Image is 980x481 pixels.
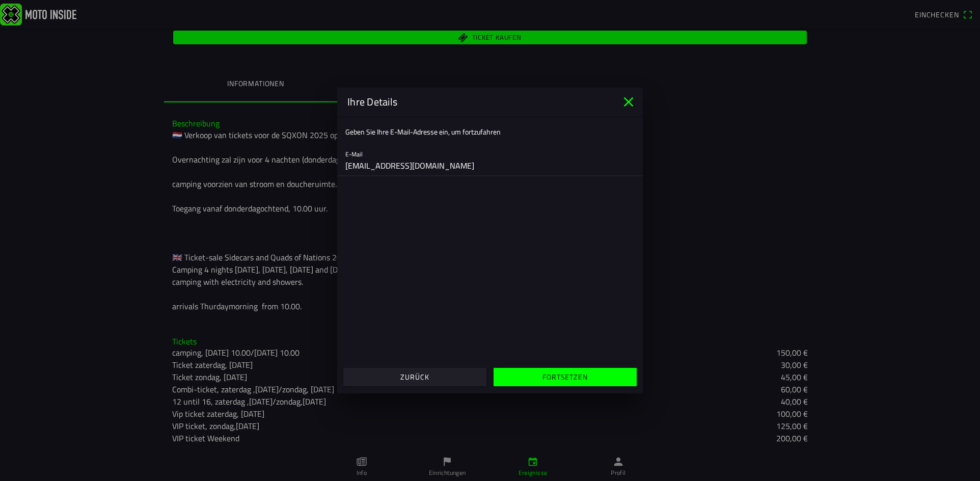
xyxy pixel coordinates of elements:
ion-icon: close [620,94,637,110]
ion-button: Zurück [343,368,486,386]
ion-text: Fortsetzen [542,373,587,381]
input: E-Mail [345,155,635,176]
ion-title: Ihre Details [337,94,620,110]
ion-label: Geben Sie Ihre E-Mail-Adresse ein, um fortzufahren [345,126,501,137]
